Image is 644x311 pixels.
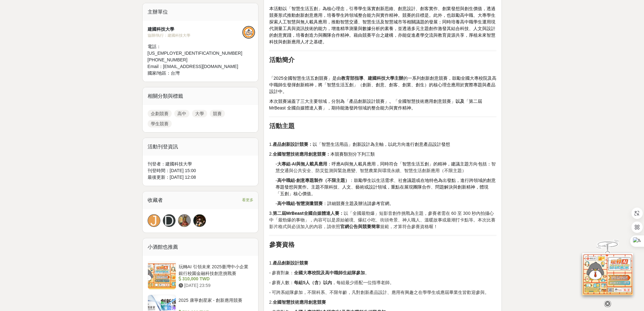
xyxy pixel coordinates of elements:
[455,99,464,104] strong: 以及
[148,63,242,70] div: Email： [EMAIL_ADDRESS][DOMAIN_NAME]
[148,33,242,38] div: 協辦/執行： 建國科技大學
[143,238,258,256] div: 小酒館也推薦
[148,174,253,181] div: 最後更新： [DATE] 12:08
[171,71,180,76] span: 台灣
[269,299,496,306] p: 2.
[330,152,375,157] span: 本競賽類別分下列三類
[148,43,242,63] div: 電話： [US_EMPLOYER_IDENTIFICATION_NUMBER][PHONE_NUMBER]
[275,201,277,206] strong: ◦
[294,280,332,285] strong: 每組5人（含）以內
[269,211,273,216] span: 3.
[143,138,258,156] div: 活動刊登資訊
[393,99,455,104] span: 「全國智慧技術應用創意競賽」
[269,56,294,63] strong: 活動簡介
[582,253,633,295] img: d2146d9a-e6f6-4337-9592-8cefde37ba6b.png
[323,201,394,206] span: ：詳細競賽主題及辦法請參考官網。
[269,76,341,81] span: 「2025全國智慧生活五創競賽」是由
[269,141,496,148] p: 1.
[275,178,277,183] strong: ◦
[269,210,496,230] p: 以「全國最勁爆」短影音創作挑戰為主題，參賽者需在 60 至 300 秒內拍攝心中「最勁爆的事物」，內容可以是原始祕境、爆紅小吃、街頭奇景、神人職人、溫暖故事或最潮打卡點等。本次比賽影片格式與必須...
[148,26,242,33] div: 建國科技大學
[194,215,206,227] img: Avatar
[277,178,349,183] strong: 高中職組-創意專題製作（不限主題）
[286,211,303,216] strong: MrBeast
[148,214,160,227] a: J
[148,197,163,203] span: 收藏者
[148,161,253,167] div: 刊登者： 建國科技大學
[178,215,190,227] img: Avatar
[143,87,258,105] div: 相關分類與標籤
[273,211,286,216] strong: 第二屆
[363,76,368,81] span: 、
[148,120,172,128] a: 學生競賽
[179,264,251,276] div: 玩轉AI 引領未來 2025臺灣中小企業銀行校園金融科技創意挑戰賽
[309,6,318,11] span: 五創
[269,6,309,11] span: 本活動以「智慧生活
[269,122,294,129] strong: 活動主題
[277,161,327,166] strong: 大專組-AI與無人載具應用
[313,142,450,147] span: 以「智慧生活用品」創新設計為主軸，以此方向進行創意產品設計發想
[269,289,496,296] p: ◦ 可跨系組隊參加，不限科系、不限年齡，凡對創新產品設計、應用有興趣之在學學生或應屆畢業生皆歡迎參與。
[193,214,206,227] a: Avatar
[368,76,403,81] strong: 建國科技大學主辦
[303,211,343,216] strong: 全國自媒體達人賽：
[275,161,496,174] p: 智慧交通與公共安全、防災監測與緊急應變、智慧農業與環境永續、智慧生活創新應用（不限主題）
[242,196,253,203] span: 看更多
[273,152,330,157] strong: 全國智慧技術應用創意競賽：
[269,99,389,104] span: 本次競賽涵蓋了三大主要領域，分別為「產品創新設計競賽」
[277,201,323,206] strong: 高中職組-智慧測量競賽
[275,161,277,166] strong: ◦
[269,270,496,276] p: ◦ 參賽對象： 。
[210,110,225,117] a: 競賽
[269,99,482,110] span: 「第二屆 MrBeast 全國自媒體達人賽」，期待能激發跨領域的整合能力與實作精神。
[148,261,253,289] a: 玩轉AI 引領未來 2025臺灣中小企業銀行校園金融科技創意挑戰賽 310,000 TWD [DATE] 23:59
[294,270,365,275] strong: 全國大專校院及高中職師生組隊參加
[269,152,273,157] span: 2.
[341,76,363,81] strong: 教育部指導
[273,300,326,305] strong: 全國智慧技術應用創意競賽
[340,224,380,229] strong: 官網公告與競賽簡章
[269,260,496,266] p: 1.
[179,297,251,309] div: 2025 康寧創星家 - 創新應用競賽
[273,142,313,147] strong: 產品創新設計競賽：
[269,241,294,248] strong: 參賽資格
[148,110,172,117] a: 企劃競賽
[174,110,189,117] a: 高中
[269,76,496,94] span: 的一系列創新創意競賽，鼓勵全國大專校院及高中職師生發揮創新精神，將「智慧生活五創」（創新、創意、創客、創業、創生）的核心理念應用於實際專題與產品設計中。
[143,3,258,21] div: 主辦單位
[148,167,253,174] div: 刊登時間： [DATE] 15:00
[275,178,496,196] span: ：鼓勵學生以生活需求、社會議題或在地特色為出發點，進行跨領域的創意專題發想與實作。主題不限科技、人文、藝術或設計領域，重點在展現團隊合作、問題解決與創新精神，體現「五創」核心價值。
[269,279,496,286] p: ◦ 參賽人數： ，每組最少搭配一位指導老師。
[148,71,171,76] span: 國家/地區：
[327,161,491,166] span: ：呼應AI與無人載具應用，同時符合「智慧生活五創」的精神，建議主題方向包括：
[389,99,393,104] strong: 、
[179,282,251,289] div: [DATE] 23:59
[179,276,251,282] div: 310,000 TWD
[163,214,175,227] a: D
[269,6,495,44] span: 」為核心理念，引導學生落實創新思維、創意設計、創客實作、創業發想與創生價值，透過競賽形式推動創新創意應用，培養學生跨領域整合能力與實作精神。競賽的目標是。此外，也鼓勵高中職、大專學生探索人工智慧...
[192,110,207,117] a: 大學
[273,260,308,265] strong: 產品創新設計競賽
